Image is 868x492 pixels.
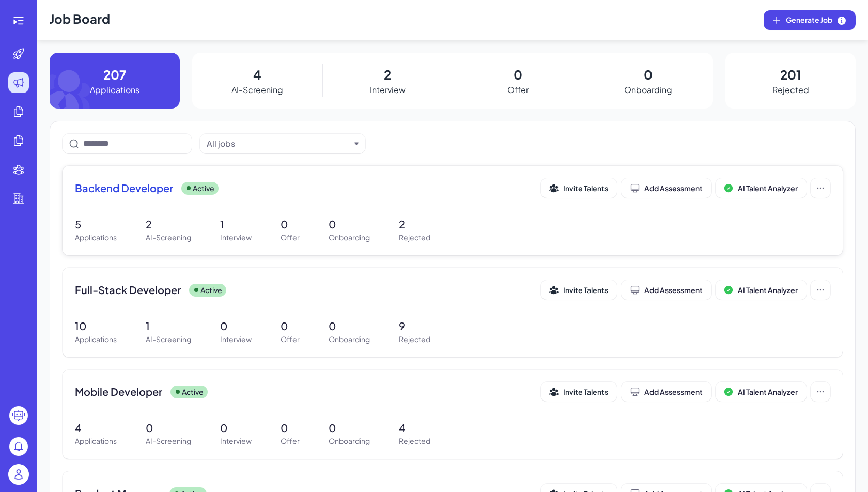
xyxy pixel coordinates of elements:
span: AI Talent Analyzer [738,183,798,193]
p: Active [193,183,214,194]
p: Applications [90,84,139,96]
p: 5 [75,217,117,232]
p: Rejected [399,232,430,243]
p: Active [200,285,222,296]
p: Interview [220,436,252,447]
p: 2 [146,217,191,232]
div: Add Assessment [630,183,703,193]
p: 10 [75,318,117,334]
p: 0 [329,217,370,232]
p: Onboarding [329,334,370,345]
p: 0 [514,65,522,84]
p: 0 [220,420,252,436]
p: Offer [281,334,300,345]
button: AI Talent Analyzer [716,382,807,402]
div: Add Assessment [630,285,703,295]
p: 201 [780,65,801,84]
p: Applications [75,334,117,345]
p: 0 [329,420,370,436]
p: Offer [281,232,300,243]
button: AI Talent Analyzer [716,280,807,300]
p: Applications [75,436,117,447]
p: Onboarding [329,436,370,447]
p: AI-Screening [146,436,191,447]
p: 0 [281,217,300,232]
p: 0 [281,420,300,436]
button: All jobs [207,137,350,150]
p: AI-Screening [231,84,283,96]
p: Interview [370,84,406,96]
p: 1 [146,318,191,334]
p: 207 [103,65,126,84]
p: AI-Screening [146,334,191,345]
p: 4 [253,65,261,84]
p: Rejected [399,436,430,447]
p: Applications [75,232,117,243]
span: Invite Talents [563,387,608,396]
p: 1 [220,217,252,232]
button: Invite Talents [541,280,617,300]
p: 4 [399,420,430,436]
span: Invite Talents [563,285,608,295]
img: user_logo.png [8,464,29,485]
div: All jobs [207,137,235,150]
p: 0 [644,65,653,84]
p: 2 [384,65,391,84]
p: 2 [399,217,430,232]
button: Add Assessment [621,280,711,300]
button: Invite Talents [541,382,617,402]
div: Add Assessment [630,387,703,397]
button: Generate Job [764,10,856,30]
p: Rejected [399,334,430,345]
p: Onboarding [329,232,370,243]
p: Interview [220,232,252,243]
span: Invite Talents [563,183,608,193]
p: 0 [146,420,191,436]
button: Add Assessment [621,178,711,198]
p: Onboarding [624,84,672,96]
button: Add Assessment [621,382,711,402]
p: 0 [281,318,300,334]
span: Generate Job [786,14,847,26]
span: AI Talent Analyzer [738,285,798,295]
span: Full-Stack Developer [75,283,181,297]
p: Offer [281,436,300,447]
span: Mobile Developer [75,385,162,399]
p: 9 [399,318,430,334]
p: 4 [75,420,117,436]
p: Interview [220,334,252,345]
span: Backend Developer [75,181,173,195]
p: Offer [507,84,529,96]
p: AI-Screening [146,232,191,243]
button: AI Talent Analyzer [716,178,807,198]
p: 0 [220,318,252,334]
p: 0 [329,318,370,334]
span: AI Talent Analyzer [738,387,798,396]
p: Rejected [772,84,809,96]
p: Active [182,387,204,397]
button: Invite Talents [541,178,617,198]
